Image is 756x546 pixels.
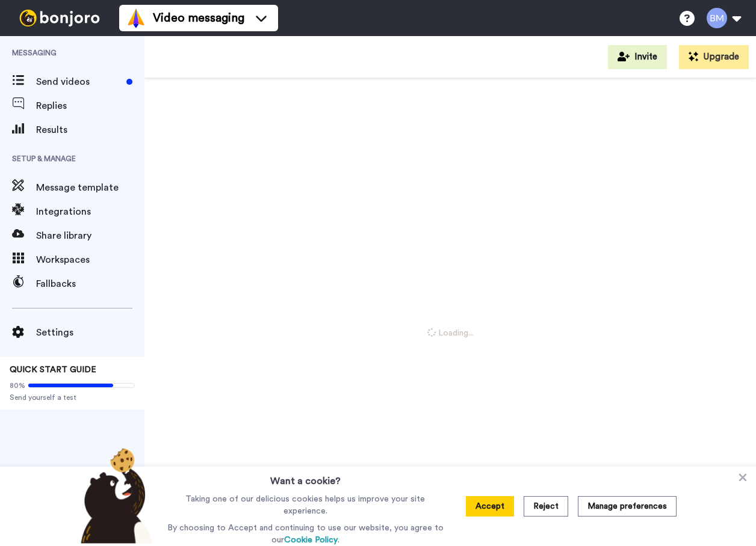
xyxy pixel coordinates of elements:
[36,75,122,89] span: Send videos
[578,496,677,517] button: Manage preferences
[36,180,144,195] span: Message template
[36,99,144,113] span: Replies
[36,229,144,243] span: Share library
[126,8,146,28] img: vm-color.svg
[284,536,338,544] a: Cookie Policy
[14,10,105,26] img: bj-logo-header-white.svg
[679,45,749,69] button: Upgrade
[36,204,144,219] span: Integrations
[36,253,144,267] span: Workspaces
[164,493,447,517] p: Taking one of our delicious cookies helps us improve your site experience.
[36,277,144,291] span: Fallbacks
[10,381,25,390] span: 80%
[270,467,341,488] h3: Want a cookie?
[524,496,568,517] button: Reject
[70,447,159,544] img: bear-with-cookie.png
[10,366,96,374] span: QUICK START GUIDE
[36,123,144,137] span: Results
[608,45,667,69] button: Invite
[153,10,244,26] span: Video messaging
[466,496,514,517] button: Accept
[164,522,447,546] p: By choosing to Accept and continuing to use our website, you agree to our .
[10,393,135,402] span: Send yourself a test
[427,327,474,339] span: Loading...
[36,325,144,340] span: Settings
